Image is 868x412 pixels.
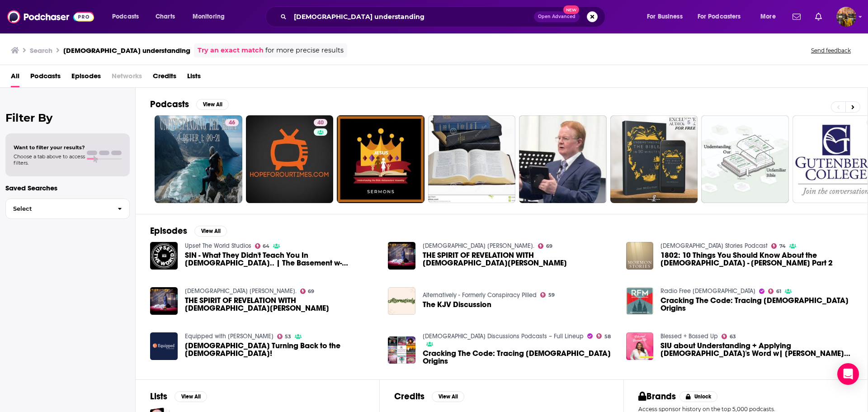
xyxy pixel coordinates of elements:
button: open menu [106,9,151,24]
h2: Filter By [5,111,130,124]
span: 69 [308,289,314,294]
a: 40 [246,115,334,203]
h2: Credits [394,391,425,402]
img: Americans Turning Back to the Bible! [150,332,178,360]
span: SIN - What They Didn't Teach You In [DEMOGRAPHIC_DATA].. | The Basement w- [PERSON_NAME] & [PERSO... [185,251,377,267]
button: View All [175,391,207,402]
a: Alternatively - Formerly Conspiracy Pilled [423,291,537,299]
span: 1802: 10 Things You Should Know About the [DEMOGRAPHIC_DATA] - [PERSON_NAME] Part 2 [660,251,853,267]
span: Credits [153,69,176,87]
img: SIN - What They Didn't Teach You In Church.. | The Basement w- Tim Ross & Daniah Greenberg [150,242,178,270]
a: 63 [722,334,736,339]
a: Episodes [71,69,101,87]
a: Podcasts [30,69,61,87]
a: Lists [187,69,201,87]
a: 69 [538,243,552,249]
button: View All [432,391,464,402]
a: Try an exact match [198,45,264,56]
span: Podcasts [112,10,139,23]
img: User Profile [836,7,856,27]
a: SIU about Understanding + Applying God's Word w| Dr. Sharla Walker pt. 1 [626,332,654,360]
button: Unlock [679,391,718,402]
button: Show profile menu [836,7,856,27]
span: 5 [687,118,690,128]
a: 59 [540,292,555,298]
span: 61 [776,289,781,294]
span: Monitoring [193,10,225,23]
span: Charts [156,10,175,23]
a: 46 [155,115,242,203]
a: Radio Free Mormon [660,287,755,295]
a: 5 [610,115,698,203]
span: For Business [647,10,683,23]
span: THE SPIRIT OF REVELATION WITH [DEMOGRAPHIC_DATA][PERSON_NAME] [423,251,615,267]
a: 1802: 10 Things You Should Know About the Bible - Dan McClellan Part 2 [660,251,853,267]
img: Cracking The Code: Tracing Book of Mormon Origins [388,336,415,364]
img: 1802: 10 Things You Should Know About the Bible - Dan McClellan Part 2 [626,242,654,270]
span: Cracking The Code: Tracing [DEMOGRAPHIC_DATA] Origins [660,297,853,312]
a: Apostle Joshua Selman. [185,287,297,295]
button: View All [196,99,229,110]
button: open menu [692,9,754,24]
a: 69 [300,289,315,294]
span: for more precise results [265,45,344,56]
a: The KJV Discussion [423,301,491,308]
a: Cracking The Code: Tracing Book of Mormon Origins [626,287,654,315]
h2: Episodes [150,225,187,237]
a: Cracking The Code: Tracing Book of Mormon Origins [660,297,853,312]
a: THE SPIRIT OF REVELATION WITH APOSTLE JOSHUA SELMAN [423,251,615,267]
img: THE SPIRIT OF REVELATION WITH APOSTLE JOSHUA SELMAN [150,287,178,315]
a: EpisodesView All [150,225,227,237]
span: 59 [548,293,555,297]
button: Open AdvancedNew [534,11,580,22]
button: open menu [186,9,236,24]
span: Want to filter your results? [14,144,85,151]
span: Open Advanced [538,14,576,19]
a: Americans Turning Back to the Bible! [185,342,377,357]
div: Open Intercom Messenger [837,363,859,385]
a: CreditsView All [394,391,464,402]
input: Search podcasts, credits, & more... [290,9,534,24]
span: Logged in as hratnayake [836,7,856,27]
button: open menu [754,9,787,24]
span: 74 [779,244,786,248]
a: Upset The World Studios [185,242,251,250]
a: Mormon Stories Podcast [660,242,768,250]
span: New [563,5,580,14]
img: Podchaser - Follow, Share and Rate Podcasts [7,8,94,25]
span: Select [6,206,110,212]
span: 40 [317,118,324,128]
a: Cracking The Code: Tracing Book of Mormon Origins [423,350,615,365]
span: 53 [285,335,291,339]
span: THE SPIRIT OF REVELATION WITH [DEMOGRAPHIC_DATA][PERSON_NAME] [185,297,377,312]
a: Show notifications dropdown [789,9,804,24]
span: More [760,10,776,23]
span: 46 [229,118,235,128]
a: 61 [768,289,781,294]
button: Select [5,199,130,219]
h2: Lists [150,391,167,402]
span: All [11,69,19,87]
span: 64 [263,244,269,248]
button: View All [194,226,227,237]
a: Blessed + Bossed Up [660,332,718,340]
a: 58 [596,333,611,339]
a: SIU about Understanding + Applying God's Word w| Dr. Sharla Walker pt. 1 [660,342,853,357]
span: Cracking The Code: Tracing [DEMOGRAPHIC_DATA] Origins [423,350,615,365]
span: 69 [546,244,552,248]
img: THE SPIRIT OF REVELATION WITH APOSTLE JOSHUA SELMAN [388,242,415,270]
a: Apostle Joshua Selman. [423,242,534,250]
a: ListsView All [150,391,207,402]
p: Saved Searches [5,184,130,192]
img: The KJV Discussion [388,287,415,315]
span: 58 [604,335,611,339]
span: For Podcasters [698,10,741,23]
